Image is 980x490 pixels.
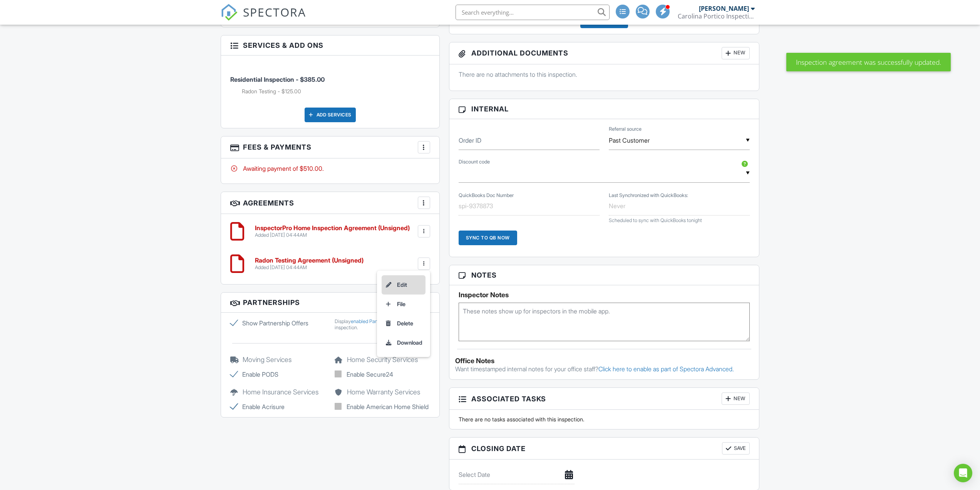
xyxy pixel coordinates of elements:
div: Awaiting payment of $510.00. [230,164,430,173]
label: Enable Secure24 [335,370,430,379]
div: Display for this inspection. [335,318,430,331]
span: Residential Inspection - $385.00 [230,76,325,83]
a: Radon Testing Agreement (Unsigned) Added [DATE] 04:44AM [255,257,364,271]
h5: Inspector Notes [459,291,750,299]
div: [PERSON_NAME] [699,5,749,12]
input: Search everything... [456,5,610,20]
div: New [722,47,750,59]
a: Click here to enable as part of Spectora Advanced. [598,365,734,373]
h3: Partnerships [221,293,439,313]
div: Add Services [305,108,356,122]
label: Enable Acrisure [230,402,326,411]
li: Service: Residential Inspection [230,61,430,101]
div: Open Intercom Messenger [954,464,972,482]
label: Discount code [459,158,490,165]
h6: Radon Testing Agreement (Unsigned) [255,257,364,264]
span: Scheduled to sync with QuickBooks tonight [609,217,702,223]
div: Added [DATE] 04:44AM [255,232,410,238]
input: Select Date [459,465,575,484]
a: File [382,295,426,314]
a: InspectorPro Home Inspection Agreement (Unsigned) Added [DATE] 04:44AM [255,225,410,238]
div: There are no tasks associated with this inspection. [454,416,755,423]
h3: Agreements [221,192,439,214]
a: Delete [382,314,426,333]
h3: Notes [449,265,759,285]
label: Last Synchronized with QuickBooks: [609,192,688,199]
div: Added [DATE] 04:44AM [255,264,364,271]
label: Referral source [609,126,642,133]
label: Enable PODS [230,370,326,379]
h5: Moving Services [230,356,326,364]
label: Enable American Home Shield [335,402,430,411]
div: Office Notes [455,357,754,365]
div: Sync to QB Now [459,231,517,245]
p: There are no attachments to this inspection. [459,70,750,79]
label: Show Partnership Offers [230,318,326,328]
div: Carolina Portico Inspections LLC [678,12,755,20]
h5: Home Warranty Services [335,388,430,396]
img: The Best Home Inspection Software - Spectora [221,4,238,21]
label: Order ID [459,136,481,145]
h3: Services & Add ons [221,35,439,56]
a: Edit [382,275,426,295]
h5: Home Insurance Services [230,388,326,396]
h3: Fees & Payments [221,136,439,158]
h6: InspectorPro Home Inspection Agreement (Unsigned) [255,225,410,232]
a: Download [382,333,426,352]
h3: Additional Documents [449,42,759,64]
li: Add on: Radon Testing [242,88,430,95]
span: Associated Tasks [471,394,546,404]
span: SPECTORA [243,4,306,20]
p: Want timestamped internal notes for your office staff? [455,365,754,373]
div: New [722,392,750,405]
label: QuickBooks Doc Number [459,192,514,199]
a: SPECTORA [221,10,306,27]
a: enabled Partnership Offers [351,318,408,324]
div: Inspection agreement was successfully updated. [786,53,951,71]
h5: Home Security Services [335,356,430,364]
button: Save [722,442,750,455]
h3: Internal [449,99,759,119]
span: Closing date [471,443,526,454]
